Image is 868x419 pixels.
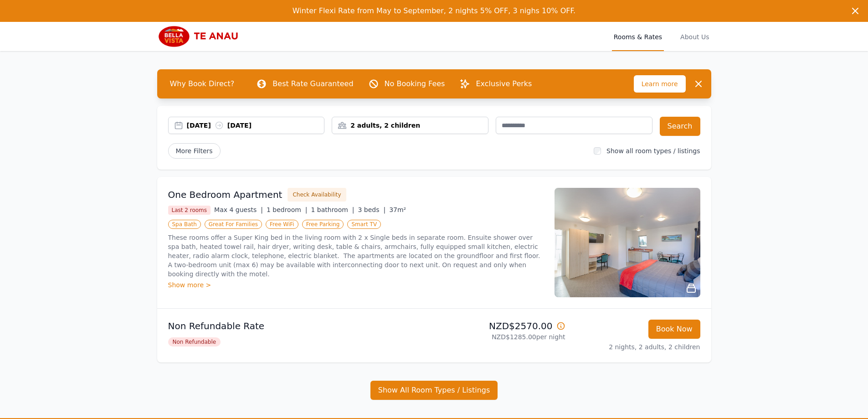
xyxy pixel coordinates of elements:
div: [DATE] [DATE] [187,121,324,130]
h3: One Bedroom Apartment [168,188,282,201]
span: Free Parking [302,220,344,229]
a: About Us [678,22,711,51]
span: 3 beds | [358,206,386,213]
p: Exclusive Perks [476,78,532,89]
span: Last 2 rooms [168,206,211,215]
span: Learn more [634,75,686,93]
span: Max 4 guests | [214,206,263,213]
span: Great For Families [205,220,262,229]
p: No Booking Fees [385,78,445,89]
p: NZD$1285.00 per night [438,332,565,341]
span: 1 bedroom | [267,206,308,213]
p: These rooms offer a Super King bed in the living room with 2 x Single beds in separate room. Ensu... [168,233,544,279]
p: 2 nights, 2 adults, 2 children [573,342,700,352]
button: Check Availability [288,188,346,202]
span: Winter Flexi Rate from May to September, 2 nights 5% OFF, 3 nighs 10% OFF. [293,6,575,15]
div: 2 adults, 2 children [332,121,488,130]
div: Show more > [168,280,544,290]
span: Why Book Direct? [163,75,242,93]
span: 1 bathroom | [311,206,354,213]
span: Spa Bath [168,220,201,229]
img: Bella Vista Te Anau [157,26,245,47]
span: More Filters [168,143,221,159]
span: Non Refundable [168,337,221,347]
label: Show all room types / listings [606,147,700,155]
span: Free WiFi [266,220,298,229]
span: Smart TV [347,220,381,229]
a: Rooms & Rates [612,22,664,51]
button: Show All Room Types / Listings [370,381,498,400]
button: Book Now [648,320,700,339]
p: NZD$2570.00 [438,320,565,332]
p: Best Rate Guaranteed [272,78,353,89]
button: Search [660,117,700,136]
span: 37m² [389,206,406,213]
p: Non Refundable Rate [168,320,431,332]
